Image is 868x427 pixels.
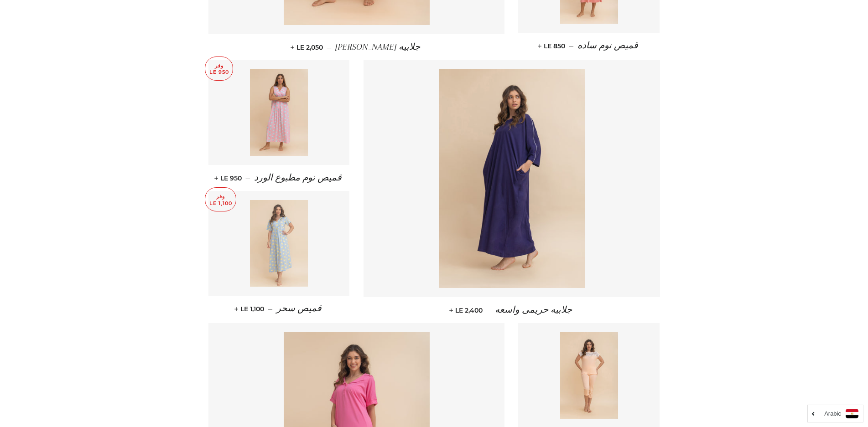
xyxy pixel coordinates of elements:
[540,42,565,50] span: LE 850
[327,43,332,51] span: —
[495,305,572,315] span: جلابيه حريمى واسعه
[254,173,342,183] span: قميص نوم مطبوع الورد
[292,43,323,51] span: LE 2,050
[824,411,841,417] i: Arabic
[569,42,574,50] span: —
[451,306,483,314] span: LE 2,400
[216,174,242,182] span: LE 950
[577,41,638,51] span: قميص نوم ساده
[208,165,350,191] a: قميص نوم مطبوع الورد — LE 950
[208,296,350,322] a: قميص سحر — LE 1,100
[245,174,250,182] span: —
[364,297,660,323] a: جلابيه حريمى واسعه — LE 2,400
[812,409,858,418] a: Arabic
[518,33,660,59] a: قميص نوم ساده — LE 850
[208,34,505,60] a: جلابيه [PERSON_NAME] — LE 2,050
[276,304,322,314] span: قميص سحر
[205,188,236,211] p: وفر LE 1,100
[486,306,491,314] span: —
[205,57,233,80] p: وفر LE 950
[268,305,273,313] span: —
[236,305,264,313] span: LE 1,100
[335,42,420,52] span: جلابيه [PERSON_NAME]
